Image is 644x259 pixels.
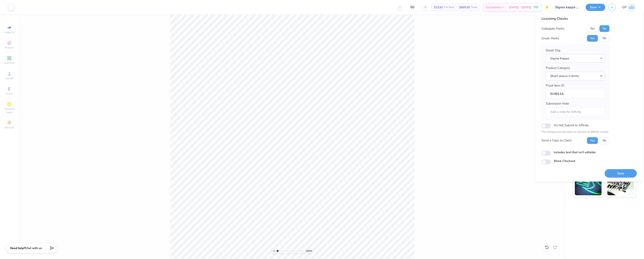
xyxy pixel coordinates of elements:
[587,137,598,144] button: Yes
[605,169,637,178] button: Save
[534,6,538,9] span: FREE
[575,175,602,195] img: Glow in the Dark Ink
[546,48,560,53] label: Greek Org
[554,150,596,154] label: Includes text that isn't editable
[546,101,569,106] label: Submission Note
[541,26,564,31] div: Collegiate Marks
[471,5,477,10] span: Total
[306,249,312,253] span: 100 %
[25,246,42,250] span: Chat with us.
[5,31,14,34] span: Image AI
[607,175,634,195] img: Water based Ink
[404,4,420,11] input: – –
[459,5,470,10] span: $695.50
[546,72,605,80] button: Short sleeve t-shirts
[622,5,627,10] span: GP
[541,130,609,134] p: The changes are too minor to warrant an Affinity review.
[554,123,589,128] label: Do Not Submit to Affinity
[486,5,501,10] span: Est. Delivery
[5,46,14,49] span: Designs
[2,107,17,114] span: Clipart & logos
[434,5,443,10] span: $13.91
[4,61,14,65] span: Add Text
[599,25,609,32] button: No
[552,3,582,11] input: Untitled Design
[587,25,598,32] button: Yes
[509,5,531,10] span: [DATE] - [DATE]
[587,35,598,42] button: Yes
[546,54,605,63] button: Sigma Kappa
[541,16,609,21] div: Licensing Checks
[546,66,570,70] label: Product Category
[599,35,609,42] button: No
[10,246,25,250] strong: Need help?
[599,137,609,144] button: No
[622,3,636,11] a: GP
[628,3,636,11] img: Germaine Penalosa
[546,107,605,116] input: Add a note for Affinity
[554,159,575,163] label: Block Checkout
[6,92,13,95] span: Greek
[546,83,564,88] label: Proof Item ID
[4,126,14,129] span: Decorate
[541,138,572,143] div: Send a Copy to Client
[444,5,454,10] span: Per Item
[586,4,605,11] button: Save
[541,36,559,41] div: Greek Marks
[5,77,13,80] span: Upload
